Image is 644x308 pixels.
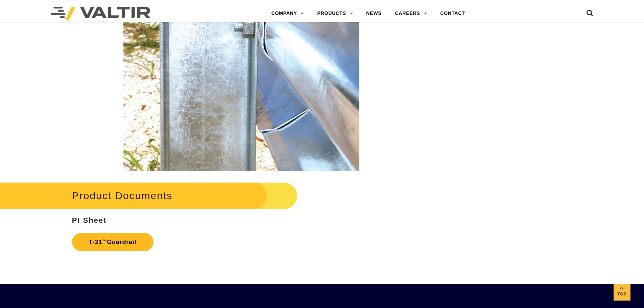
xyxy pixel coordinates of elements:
a: PRODUCTS [311,7,360,20]
a: CAREERS [388,7,434,20]
a: COMPANY [265,7,311,20]
sup: ™ [102,239,107,244]
a: CONTACT [433,7,472,20]
strong: PI Sheet [72,216,107,224]
img: Valtir [51,7,150,20]
a: Top [614,284,630,301]
span: Top [614,290,630,298]
a: T-31™Guardrail [72,233,153,251]
a: NEWS [359,7,388,20]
